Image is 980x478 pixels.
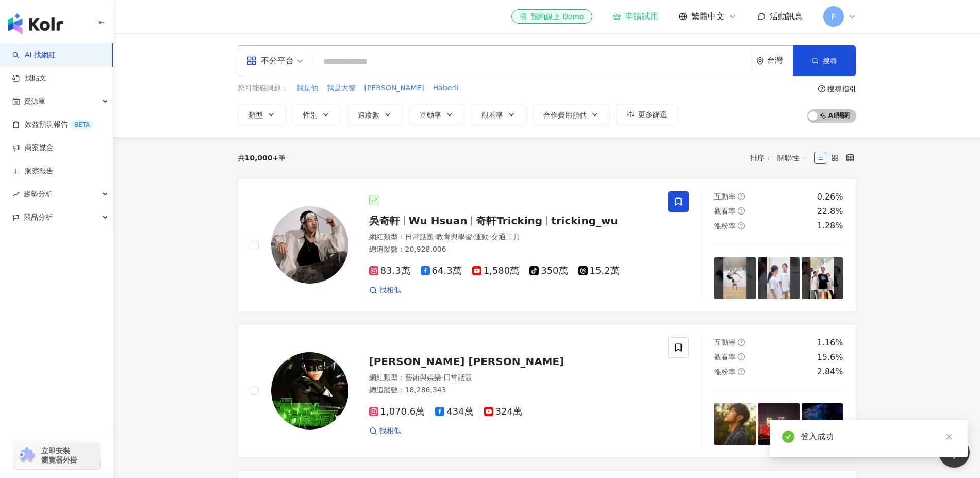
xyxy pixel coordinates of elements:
[369,373,656,383] div: 網紅類型 ：
[474,233,489,241] span: 運動
[12,191,20,198] span: rise
[16,447,37,464] img: chrome extension
[476,215,542,227] span: 奇軒Tricking
[369,385,656,395] div: 總追蹤數 ： 18,286,343
[616,104,678,125] button: 更多篩選
[238,178,856,312] a: KOL Avatar吳奇軒Wu Hsuan奇軒Trickingtricking_wu網紅類型：日常話題·教育與學習·運動·交通工具總追蹤數：20,928,00683.3萬64.3萬1,580萬3...
[793,45,856,76] button: 搜尋
[358,111,379,119] span: 追蹤數
[738,193,745,200] span: question-circle
[369,426,401,436] a: 找相似
[756,57,764,65] span: environment
[511,9,592,24] a: 預約線上 Demo
[12,50,56,60] a: searchAI 找網紅
[738,353,745,360] span: question-circle
[296,83,318,93] span: 我是他
[489,233,491,241] span: ·
[738,222,745,229] span: question-circle
[12,120,94,130] a: 效益預測報告BETA
[777,150,808,166] span: 關聯性
[801,431,955,443] div: 登入成功
[303,111,318,119] span: 性別
[738,207,745,215] span: question-circle
[246,56,257,66] span: appstore
[782,431,794,443] span: check-circle
[8,13,63,34] img: logo
[24,206,53,229] span: 競品分析
[12,143,54,153] a: 商案媒合
[714,207,736,215] span: 觀看率
[435,406,473,417] span: 434萬
[12,73,46,84] a: 找貼文
[613,11,658,22] a: 申請試用
[369,355,564,368] span: [PERSON_NAME] [PERSON_NAME]
[714,192,736,201] span: 互動率
[638,110,667,119] span: 更多篩選
[421,266,462,276] span: 64.3萬
[347,104,403,125] button: 追蹤數
[369,232,656,242] div: 網紅類型 ：
[379,285,401,295] span: 找相似
[436,233,472,241] span: 教育與學習
[714,368,736,376] span: 漲粉率
[238,104,286,125] button: 類型
[817,206,843,217] div: 22.8%
[245,154,279,162] span: 10,000+
[738,368,745,375] span: question-circle
[831,11,835,22] span: P
[714,222,736,230] span: 漲粉率
[770,11,803,21] span: 活動訊息
[738,339,745,346] span: question-circle
[12,166,54,176] a: 洞察報告
[758,257,800,299] img: post-image
[434,233,436,241] span: ·
[578,266,620,276] span: 15.2萬
[41,446,77,465] span: 立即安裝 瀏覽器外掛
[714,403,756,445] img: post-image
[691,11,724,22] span: 繁體中文
[441,373,443,382] span: ·
[817,337,843,349] div: 1.16%
[750,150,814,166] div: 排序：
[481,111,503,119] span: 觀看率
[551,215,618,227] span: tricking_wu
[369,215,400,227] span: 吳奇軒
[405,233,434,241] span: 日常話題
[271,352,348,430] img: KOL Avatar
[802,257,843,299] img: post-image
[364,83,425,94] button: [PERSON_NAME]
[817,352,843,363] div: 15.6%
[238,83,288,93] span: 您可能感興趣：
[24,183,53,206] span: 趨勢分析
[443,373,472,382] span: 日常話題
[471,104,526,125] button: 觀看率
[327,83,356,93] span: 我是大智
[24,90,45,113] span: 資源庫
[818,85,825,92] span: question-circle
[472,233,474,241] span: ·
[296,83,319,94] button: 我是他
[379,426,401,436] span: 找相似
[520,11,584,22] div: 預約線上 Demo
[529,266,568,276] span: 350萬
[409,215,468,227] span: Wu Hsuan
[369,285,401,295] a: 找相似
[433,83,459,94] button: Häberli
[817,191,843,203] div: 0.26%
[543,111,587,119] span: 合作費用預估
[369,406,425,417] span: 1,070.6萬
[420,111,441,119] span: 互動率
[238,324,856,458] a: KOL Avatar[PERSON_NAME] [PERSON_NAME]網紅類型：藝術與娛樂·日常話題總追蹤數：18,286,3431,070.6萬434萬324萬找相似互動率question...
[714,338,736,347] span: 互動率
[823,57,837,65] span: 搜尋
[758,403,800,445] img: post-image
[292,104,341,125] button: 性別
[238,154,286,162] div: 共 筆
[945,433,953,440] span: close
[271,206,348,284] img: KOL Avatar
[714,257,756,299] img: post-image
[827,85,856,93] div: 搜尋指引
[409,104,464,125] button: 互動率
[533,104,610,125] button: 合作費用預估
